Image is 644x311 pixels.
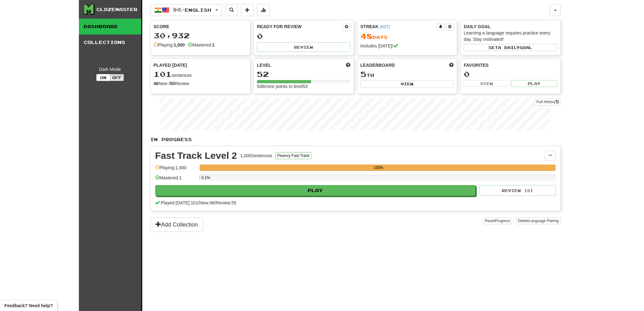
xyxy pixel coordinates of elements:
[155,151,237,160] div: Fast Track Level 2
[360,62,395,68] span: Leaderboard
[155,165,196,175] div: Playing: 1,000
[464,62,557,68] div: Favorites
[96,74,110,81] button: On
[225,4,238,16] button: Search sentences
[154,62,187,68] span: Played [DATE]
[154,80,247,87] div: New / Review
[79,34,141,50] a: Collections
[201,165,556,171] div: 100%
[173,7,211,13] span: हिन्दी / English
[346,62,350,68] span: Score more points to level up
[464,44,557,51] button: Seta dailygoal
[216,200,236,205] span: Review: 55
[257,23,343,30] div: Ready for Review
[155,175,196,185] div: Mastered: 1
[161,200,198,205] span: Played [DATE]: 101
[154,70,172,78] span: 101
[360,23,437,30] div: Streak
[154,32,247,40] div: 30,932
[360,32,373,40] span: 48
[96,6,137,13] div: Clozemaster
[360,32,454,40] div: Day s
[360,43,454,49] div: Includes [DATE]!
[380,25,390,29] a: (EDT)
[257,62,271,68] span: Level
[198,200,199,205] span: /
[534,98,560,105] a: Full History
[212,42,215,47] strong: 1
[275,152,311,159] button: Fluency Fast Track
[464,30,557,42] div: Learning a language requires practice every day. Stay motivated!
[529,219,558,223] span: Language Pairing
[241,4,254,16] button: Add sentence to collection
[360,70,454,78] div: th
[480,185,556,196] button: Review (0)
[360,80,454,87] button: View
[154,81,159,86] strong: 46
[199,200,214,205] span: New: 46
[257,32,350,40] div: 0
[154,42,185,48] div: Playing:
[155,185,476,196] button: Play
[240,152,272,159] div: 1,000 Sentences
[516,217,561,224] button: DeleteLanguage Pairing
[257,4,270,16] button: More stats
[150,4,222,16] button: हिन्दी/English
[84,66,137,72] div: Dark Mode
[464,23,557,30] div: Daily Goal
[79,19,141,34] a: Dashboard
[464,70,557,78] div: 0
[174,42,185,47] strong: 1,000
[495,219,510,223] span: Progress
[464,80,510,87] button: View
[498,45,520,50] span: a daily
[154,23,247,30] div: Score
[257,42,350,52] button: Review
[154,70,247,78] div: sentences
[214,200,216,205] span: /
[511,80,557,87] button: Play
[449,62,454,68] span: This week in points, UTC
[257,70,350,78] div: 52
[4,302,53,309] span: Open feedback widget
[257,83,350,90] div: 548 more points to level 53
[110,74,124,81] button: Off
[150,217,203,232] button: Add Collection
[170,81,175,86] strong: 55
[483,217,512,224] button: ResetProgress
[150,136,561,143] p: In Progress
[360,70,367,78] span: 5
[188,42,214,48] div: Mastered:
